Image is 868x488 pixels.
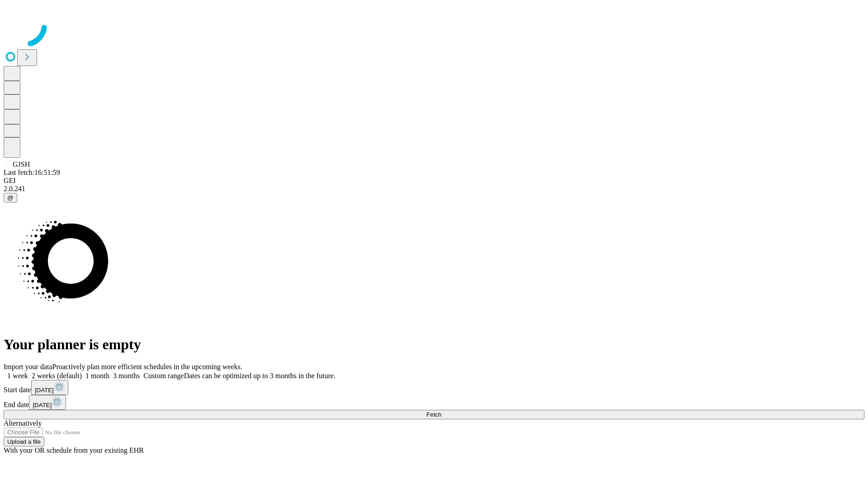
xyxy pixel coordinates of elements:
[29,395,66,410] button: [DATE]
[4,363,52,371] span: Import your data
[4,446,144,454] span: With your OR schedule from your existing EHR
[52,363,242,371] span: Proactively plan more efficient schedules in the upcoming weeks.
[143,372,184,380] span: Custom range
[4,410,864,419] button: Fetch
[4,193,17,202] button: @
[184,372,335,380] span: Dates can be optimized up to 3 months in the future.
[113,372,140,380] span: 3 months
[4,395,864,410] div: End date
[426,411,441,418] span: Fetch
[4,437,44,446] button: Upload a file
[4,336,864,353] h1: Your planner is empty
[35,387,54,394] span: [DATE]
[33,402,52,408] span: [DATE]
[4,169,60,176] span: Last fetch: 16:51:59
[4,185,864,193] div: 2.0.241
[7,372,28,380] span: 1 week
[4,419,42,427] span: Alternatively
[32,372,82,380] span: 2 weeks (default)
[31,380,68,395] button: [DATE]
[85,372,109,380] span: 1 month
[13,160,30,168] span: GJSH
[4,177,864,185] div: GEI
[7,194,14,201] span: @
[4,380,864,395] div: Start date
